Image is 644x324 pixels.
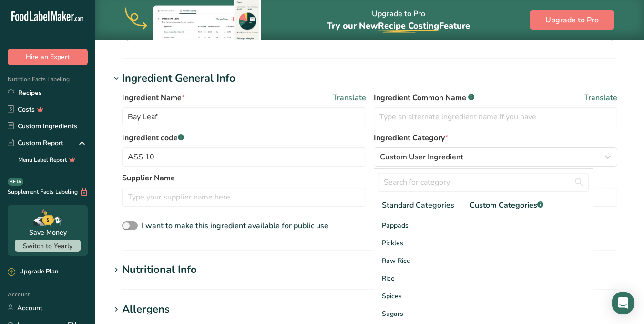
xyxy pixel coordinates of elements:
[15,240,81,252] button: Switch to Yearly
[122,92,185,104] span: Ingredient Name
[382,309,403,319] span: Sugars
[380,151,463,163] span: Custom User Ingredient
[382,291,402,301] span: Spices
[382,238,403,248] span: Pickles
[8,49,88,65] button: Hire an Expert
[142,220,328,231] span: I want to make this ingredient available for public use
[8,138,63,148] div: Custom Report
[382,199,454,211] span: Standard Categories
[333,92,366,104] span: Translate
[122,71,235,86] div: Ingredient General Info
[122,132,366,144] label: Ingredient code
[327,0,470,40] div: Upgrade to Pro
[122,147,366,167] input: Type your ingredient code here
[122,172,366,184] label: Supplier Name
[327,20,470,31] span: Try our New Feature
[29,228,67,238] div: Save Money
[122,262,197,278] div: Nutritional Info
[378,20,439,31] span: Recipe Costing
[382,273,395,283] span: Rice
[374,92,474,104] span: Ingredient Common Name
[122,188,366,207] input: Type your supplier name here
[122,302,170,317] div: Allergens
[374,147,618,167] button: Custom User Ingredient
[374,107,618,126] input: Type an alternate ingredient name if you have
[612,292,634,314] div: Open Intercom Messenger
[374,132,618,144] label: Ingredient Category
[382,256,410,266] span: Raw Rice
[584,92,617,104] span: Translate
[470,199,543,211] span: Custom Categories
[378,173,589,192] input: Search for category
[122,107,366,126] input: Type your ingredient name here
[8,178,23,186] div: BETA
[530,10,614,30] button: Upgrade to Pro
[23,241,72,251] span: Switch to Yearly
[382,220,409,230] span: Pappads
[8,267,58,277] div: Upgrade Plan
[545,14,599,26] span: Upgrade to Pro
